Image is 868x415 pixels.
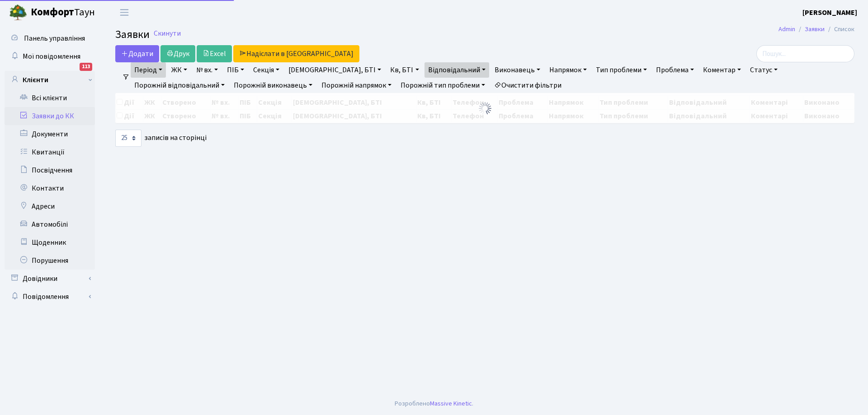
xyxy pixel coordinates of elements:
[5,29,95,47] a: Панель управління
[230,78,316,93] a: Порожній виконавець
[746,62,781,78] a: Статус
[154,29,181,38] a: Скинути
[250,62,283,78] a: Секція
[546,62,590,78] a: Напрямок
[5,233,95,252] a: Щоденник
[5,215,95,233] a: Автомобілі
[478,101,492,116] img: Обробка...
[5,107,95,125] a: Заявки до КК
[318,78,395,93] a: Порожній напрямок
[425,62,489,78] a: Відповідальний
[160,45,195,62] a: Друк
[825,24,854,34] li: Список
[805,24,825,34] a: Заявки
[397,78,489,93] a: Порожній тип проблеми
[5,143,95,161] a: Квитанції
[778,24,795,34] a: Admin
[5,197,95,215] a: Адреси
[5,252,95,270] a: Порушення
[756,45,854,62] input: Пошук...
[131,78,228,93] a: Порожній відповідальний
[765,20,868,39] nav: breadcrumb
[24,33,85,43] span: Панель управління
[491,78,565,93] a: Очистити фільтри
[31,5,95,20] span: Таун
[285,62,385,78] a: [DEMOGRAPHIC_DATA], БТІ
[5,288,95,306] a: Повідомлення
[115,27,150,42] span: Заявки
[387,62,422,78] a: Кв, БТІ
[9,4,27,22] img: logo.png
[5,270,95,288] a: Довідники
[5,179,95,197] a: Контакти
[168,62,191,78] a: ЖК
[31,5,74,19] b: Комфорт
[193,62,222,78] a: № вх.
[233,45,359,62] a: Надіслати в [GEOGRAPHIC_DATA]
[113,5,136,20] button: Переключити навігацію
[5,71,95,89] a: Клієнти
[121,49,153,59] span: Додати
[23,51,80,61] span: Мої повідомлення
[80,63,92,71] div: 113
[131,62,166,78] a: Період
[115,45,159,62] a: Додати
[5,161,95,179] a: Посвідчення
[652,62,698,78] a: Проблема
[802,8,857,18] b: [PERSON_NAME]
[115,130,142,147] select: записів на сторінці
[592,62,651,78] a: Тип проблеми
[223,62,248,78] a: ПІБ
[491,62,544,78] a: Виконавець
[5,47,95,65] a: Мої повідомлення113
[699,62,745,78] a: Коментар
[5,125,95,143] a: Документи
[430,399,472,408] a: Massive Kinetic
[395,399,473,409] div: Розроблено .
[5,89,95,107] a: Всі клієнти
[197,45,232,62] a: Excel
[802,7,857,18] a: [PERSON_NAME]
[115,130,207,147] label: записів на сторінці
